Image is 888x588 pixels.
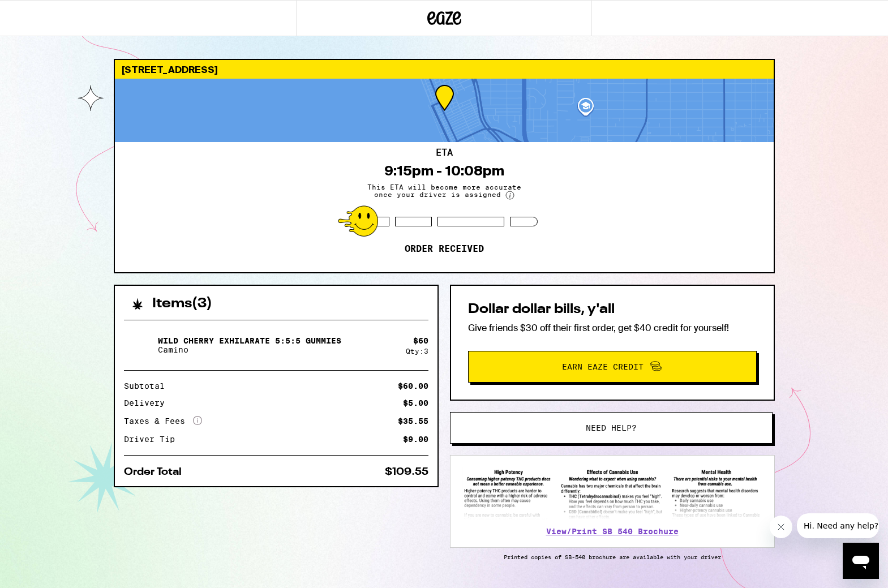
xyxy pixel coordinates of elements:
div: Driver Tip [124,435,183,443]
div: Order Total [124,467,190,477]
div: 9:15pm - 10:08pm [384,163,504,179]
p: Camino [158,345,341,354]
button: Earn Eaze Credit [468,351,757,383]
p: Order received [405,243,484,255]
span: Need help? [586,424,637,432]
div: $9.00 [403,435,428,443]
p: Printed copies of SB-540 brochure are available with your driver [450,553,775,560]
div: $35.55 [398,417,428,425]
iframe: Message from company [797,513,879,538]
iframe: Button to launch messaging window [843,543,879,579]
span: Earn Eaze Credit [562,363,644,371]
button: Need help? [450,412,773,444]
div: $60.00 [398,382,428,390]
div: Delivery [124,399,173,407]
div: Subtotal [124,382,173,390]
p: Wild Cherry Exhilarate 5:5:5 Gummies [158,336,341,345]
div: Taxes & Fees [124,416,202,426]
h2: Items ( 3 ) [152,297,212,311]
div: $ 60 [413,336,428,345]
div: Qty: 3 [406,347,428,355]
span: This ETA will become more accurate once your driver is assigned [359,183,529,200]
img: SB 540 Brochure preview [462,467,763,520]
img: Wild Cherry Exhilarate 5:5:5 Gummies [124,329,156,361]
div: $109.55 [385,467,428,477]
a: View/Print SB 540 Brochure [546,527,679,536]
div: $5.00 [403,399,428,407]
h2: ETA [436,148,453,157]
div: [STREET_ADDRESS] [115,60,774,79]
iframe: Close message [770,516,792,538]
p: Give friends $30 off their first order, get $40 credit for yourself! [468,322,757,334]
h2: Dollar dollar bills, y'all [468,303,757,316]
